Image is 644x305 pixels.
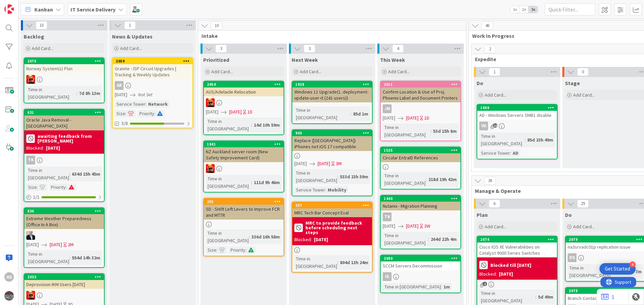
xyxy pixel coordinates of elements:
div: 2070 [24,58,104,64]
div: 1440 [381,196,460,202]
span: [DATE] [115,91,127,98]
span: : [510,149,511,157]
div: 1841 [207,142,284,147]
div: 2033Deprovision IKM Users [DATE] [24,274,104,289]
div: 85d 23h 49m [526,136,555,144]
div: TK [381,212,460,221]
div: 804d 13h 24m [338,259,370,266]
div: Time in [GEOGRAPHIC_DATA] [206,118,251,132]
span: : [69,170,70,178]
div: SCCM Servers Decommission [381,261,460,270]
div: Time in [GEOGRAPHIC_DATA] [383,172,426,187]
div: 1841NZ Auckland server room (New Safety Improvement Card) [204,141,284,162]
div: 631 [24,109,104,116]
div: Norway System(s) Plan [24,64,104,73]
div: 3W [424,223,430,230]
div: 2080 [384,256,460,261]
div: 2033 [27,275,104,279]
div: MRC Tech Bar Concept Eval [292,208,372,217]
div: Time in [GEOGRAPHIC_DATA] [294,255,337,270]
div: VK [479,122,488,130]
div: Size [26,183,37,191]
span: News & Updates [112,33,153,40]
div: 2080 [381,255,460,261]
div: Get Started [605,265,630,272]
span: [DATE] [406,115,419,122]
span: Do [477,80,483,86]
div: VK [477,122,557,130]
span: Add Card... [485,224,506,230]
span: 1 / 1 [33,194,39,201]
span: : [525,136,526,144]
div: Time in [GEOGRAPHIC_DATA] [26,250,69,265]
div: 631Oracle Java Removal - [GEOGRAPHIC_DATA] [24,109,104,130]
div: TK [24,156,104,164]
div: Blocked: [479,271,497,278]
div: 264d 22h 4m [429,235,458,243]
div: 1841 [204,141,284,147]
div: Size [115,110,125,117]
div: Time in [GEOGRAPHIC_DATA] [479,132,525,147]
span: Add Card... [485,92,506,98]
div: 634d 15h 45m [70,170,102,178]
div: Time in [GEOGRAPHIC_DATA] [206,229,249,244]
span: [DATE] [26,241,39,248]
div: Time in [GEOGRAPHIC_DATA] [26,86,76,101]
span: 1x [510,6,519,13]
div: 836 [24,208,104,214]
div: 903Replace ([GEOGRAPHIC_DATA]) iPhones not iOS 17 compatible [292,130,372,151]
div: 1535Circular EntraID References [381,147,460,162]
span: : [430,127,431,135]
div: 903 [295,131,372,135]
div: VN [204,164,284,173]
span: [DATE] [406,223,419,230]
span: This Week [380,56,405,63]
div: 836Extreme Weather Preparedness (Office In A Box) [24,208,104,229]
span: 3 [215,45,227,53]
div: Deprovision IKM Users [DATE] [24,280,104,289]
span: : [66,183,67,191]
div: 836 [27,209,104,213]
div: 2011 [384,82,460,87]
span: Stage [565,80,580,86]
span: : [125,110,126,117]
div: 1928 [292,81,372,87]
div: 257MRC Tech Bar Concept Eval [292,202,372,217]
div: Nutanix - Migration Planning [381,202,460,210]
div: Replace ([GEOGRAPHIC_DATA]) iPhones not iOS 17 compatible [292,136,372,151]
div: Priority [138,110,154,117]
span: : [249,233,250,240]
span: [DATE] [50,241,62,248]
div: VN [24,75,104,84]
div: VN [204,98,284,107]
div: HO [24,231,104,240]
div: 2059Granite - ISP Circuit Upgrades | Tracking & Weekly Updates [113,58,192,79]
div: 2074Cisco IOS XE Vulnerabilities on Catalyst 9000 Series Switches [477,236,557,257]
div: Time in [GEOGRAPHIC_DATA] [294,106,350,121]
div: 4 [629,261,636,268]
div: NZ Auckland server room (New Safety Improvement Card) [204,147,284,162]
div: 3M [336,160,342,167]
span: [DATE] [318,160,330,167]
div: 533d 23h 59m [338,173,370,180]
span: : [216,246,217,254]
div: Priority [229,246,245,254]
div: 2070Norway System(s) Plan [24,58,104,73]
div: 1440 [384,196,460,201]
span: : [251,121,252,129]
span: : [325,186,326,194]
div: 257 [295,203,372,208]
span: 10 [36,21,47,29]
div: 7d 8h 13m [77,90,102,97]
div: Extreme Weather Preparedness (Office In A Box) [24,214,104,229]
div: 2080SCCM Servers Decommission [381,255,460,270]
div: AD [511,149,520,157]
div: Service Tower [115,100,145,108]
div: 1440Nutanix - Migration Planning [381,196,460,210]
div: DS [568,253,576,262]
span: Add Card... [388,69,410,75]
span: 46 [482,22,493,30]
span: 2 [483,282,487,286]
span: [DATE] [206,108,218,116]
span: Next Week [292,56,318,63]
